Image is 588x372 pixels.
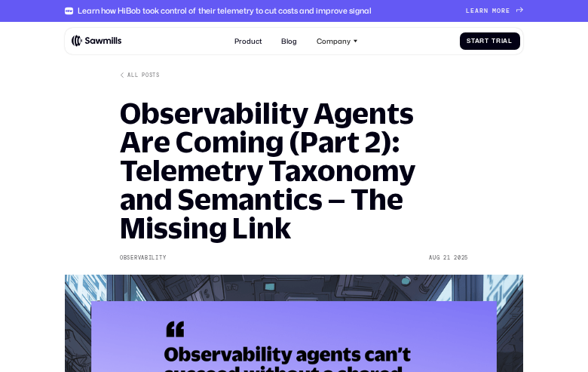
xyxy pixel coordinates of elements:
a: All posts [120,72,160,78]
div: All posts [127,72,159,78]
a: Start Trial [460,32,520,51]
div: Company [317,37,351,45]
div: Start Trial [467,38,513,45]
a: Product [229,32,268,51]
div: Aug [429,255,439,261]
h1: Observability Agents Are Coming (Part 2): Telemetry Taxonomy and Semantics – The Missing Link [120,99,468,242]
div: 21 [443,255,450,261]
a: Learn more [466,8,523,15]
a: Blog [276,32,302,51]
div: Observability [120,255,166,261]
div: Learn more [466,8,510,15]
div: 2025 [454,255,468,261]
div: Learn how HiBob took control of their telemetry to cut costs and improve signal [78,6,372,16]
